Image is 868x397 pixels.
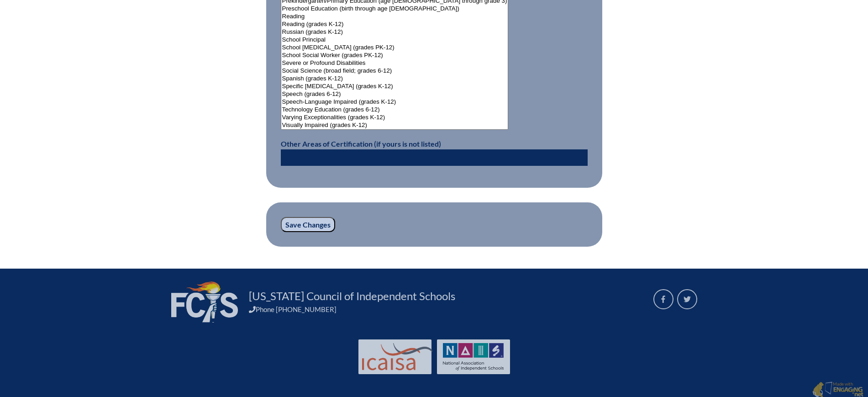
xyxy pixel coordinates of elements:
[281,90,508,98] option: Speech (grades 6-12)
[281,139,441,148] label: Other Areas of Certification (if yours is not listed)
[281,59,508,67] option: Severe or Profound Disabilities
[281,67,508,75] option: Social Science (broad field; grades 6-12)
[281,75,508,83] option: Spanish (grades K-12)
[281,5,508,13] option: Preschool Education (birth through age [DEMOGRAPHIC_DATA])
[249,305,642,313] div: Phone [PHONE_NUMBER]
[281,83,508,90] option: Specific [MEDICAL_DATA] (grades K-12)
[171,281,238,323] img: FCIS_logo_white
[281,98,508,106] option: Speech-Language Impaired (grades K-12)
[281,13,508,21] option: Reading
[281,44,508,52] option: School [MEDICAL_DATA] (grades PK-12)
[825,381,834,395] img: Engaging - Bring it online
[281,114,508,122] option: Varying Exceptionalities (grades K-12)
[281,106,508,114] option: Technology Education (grades 6-12)
[245,289,459,303] a: [US_STATE] Council of Independent Schools
[281,36,508,44] option: School Principal
[362,343,432,371] img: Int'l Council Advancing Independent School Accreditation logo
[281,21,508,28] option: Reading (grades K-12)
[281,217,335,233] input: Save Changes
[443,343,504,371] img: NAIS Logo
[281,52,508,59] option: School Social Worker (grades PK-12)
[281,122,508,129] option: Visually Impaired (grades K-12)
[281,28,508,36] option: Russian (grades K-12)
